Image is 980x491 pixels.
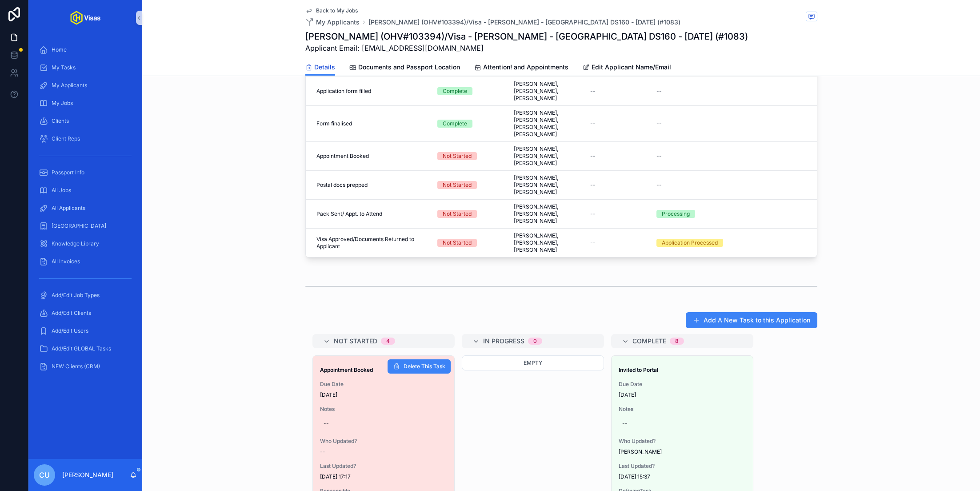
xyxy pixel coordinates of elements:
span: -- [590,239,596,246]
a: [GEOGRAPHIC_DATA] [34,218,137,234]
div: -- [324,420,329,427]
span: Edit Applicant Name/Email [592,63,671,72]
span: Back to My Jobs [316,7,358,14]
div: 8 [675,338,679,345]
span: All Invoices [52,258,80,265]
div: Complete [443,87,467,95]
a: Edit Applicant Name/Email [583,59,671,77]
a: All Jobs [34,182,137,198]
span: Client Reps [52,135,80,142]
span: [PERSON_NAME], [PERSON_NAME], [PERSON_NAME] [514,232,580,254]
span: My Tasks [52,64,76,71]
span: Appointment Booked [316,153,369,160]
div: Not Started [443,239,472,247]
span: -- [590,120,596,127]
a: Add/Edit Clients [34,305,137,321]
span: My Jobs [52,100,73,107]
span: Due Date [619,381,746,388]
span: Applicant Email: [EMAIL_ADDRESS][DOMAIN_NAME] [305,43,748,53]
span: -- [320,448,325,455]
a: Knowledge Library [34,236,137,252]
span: Knowledge Library [52,240,99,247]
button: Add A New Task to this Application [686,312,817,328]
span: [DATE] 15:37 [619,473,746,480]
span: Who Updated? [619,438,746,445]
a: [PERSON_NAME] (OHV#103394)/Visa - [PERSON_NAME] - [GEOGRAPHIC_DATA] DS160 - [DATE] (#1083) [368,18,680,27]
div: scrollable content [28,36,142,386]
span: -- [656,88,662,95]
span: Notes [320,406,447,413]
a: Back to My Jobs [305,7,358,14]
a: My Tasks [34,60,137,76]
span: Empty [524,359,542,366]
a: My Applicants [34,77,137,93]
span: My Applicants [316,18,360,27]
div: Processing [662,210,690,218]
span: Postal docs prepped [316,181,368,189]
span: All Jobs [52,187,71,194]
span: [DATE] 17:17 [320,473,447,480]
span: [DATE] [619,391,746,398]
a: Details [305,59,335,76]
span: Details [314,63,335,72]
span: Pack Sent/ Appt. to Attend [316,210,382,217]
span: Clients [52,117,69,125]
span: Delete This Task [404,363,445,370]
a: NEW Clients (CRM) [34,358,137,374]
span: Notes [619,406,746,413]
span: -- [590,88,596,95]
span: Add/Edit Users [52,327,88,334]
button: Delete This Task [388,359,451,374]
div: 0 [533,338,537,345]
p: [PERSON_NAME] [62,471,113,479]
span: Documents and Passport Location [358,63,460,72]
span: -- [590,153,596,160]
div: 4 [386,338,390,345]
a: My Jobs [34,95,137,111]
span: -- [656,181,662,189]
a: All Applicants [34,200,137,216]
span: My Applicants [52,82,87,89]
strong: Appointment Booked [320,366,373,373]
a: Client Reps [34,131,137,147]
a: Clients [34,113,137,129]
div: -- [622,420,628,427]
img: App logo [70,11,100,25]
a: Add/Edit Users [34,323,137,339]
h1: [PERSON_NAME] (OHV#103394)/Visa - [PERSON_NAME] - [GEOGRAPHIC_DATA] DS160 - [DATE] (#1083) [305,30,748,43]
span: [PERSON_NAME], [PERSON_NAME], [PERSON_NAME], [PERSON_NAME] [514,109,580,138]
span: Passport Info [52,169,84,176]
span: Attention! and Appointments [483,63,568,72]
span: In Progress [483,337,524,346]
span: Application form filled [316,88,371,95]
div: Application Processed [662,239,718,247]
span: [DATE] [320,391,447,398]
span: Not Started [334,337,377,346]
a: Attention! and Appointments [474,59,568,77]
strong: Invited to Portal [619,366,658,373]
div: Not Started [443,181,472,189]
span: Add/Edit Clients [52,310,91,317]
a: Documents and Passport Location [349,59,460,77]
span: Who Updated? [320,438,447,445]
span: Add/Edit Job Types [52,292,100,299]
span: CU [39,470,50,480]
div: Complete [443,120,467,128]
span: [GEOGRAPHIC_DATA] [52,222,106,229]
div: Not Started [443,210,472,218]
span: Visa Approved/Documents Returned to Applicant [316,236,427,250]
span: Last Updated? [320,463,447,470]
a: Add/Edit GLOBAL Tasks [34,341,137,357]
span: Add/Edit GLOBAL Tasks [52,345,111,352]
span: Last Updated? [619,463,746,470]
a: Add/Edit Job Types [34,287,137,303]
div: Not Started [443,152,472,160]
span: Form finalised [316,120,352,127]
span: -- [656,120,662,127]
span: -- [656,153,662,160]
span: [PERSON_NAME], [PERSON_NAME], [PERSON_NAME] [514,80,580,102]
span: [PERSON_NAME], [PERSON_NAME], [PERSON_NAME] [514,145,580,167]
span: NEW Clients (CRM) [52,363,100,370]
